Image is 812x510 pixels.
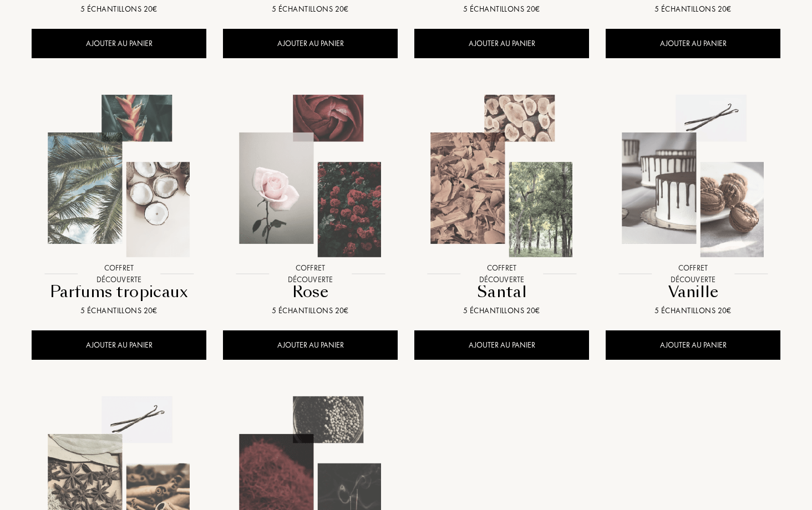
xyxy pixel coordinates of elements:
[414,330,589,360] div: AJOUTER AU PANIER
[32,29,206,58] div: AJOUTER AU PANIER
[610,305,776,317] div: 5 échantillons 20€
[33,90,205,262] img: Parfums tropicaux
[32,330,206,360] div: AJOUTER AU PANIER
[606,330,780,360] div: AJOUTER AU PANIER
[36,305,202,317] div: 5 échantillons 20€
[415,90,588,262] img: Santal
[419,305,585,317] div: 5 échantillons 20€
[227,3,393,15] div: 5 échantillons 20€
[607,90,779,262] img: Vanille
[606,29,780,58] div: AJOUTER AU PANIER
[224,90,397,262] img: Rose
[227,305,393,317] div: 5 échantillons 20€
[414,29,589,58] div: AJOUTER AU PANIER
[223,330,398,360] div: AJOUTER AU PANIER
[36,3,202,15] div: 5 échantillons 20€
[610,3,776,15] div: 5 échantillons 20€
[223,29,398,58] div: AJOUTER AU PANIER
[419,3,585,15] div: 5 échantillons 20€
